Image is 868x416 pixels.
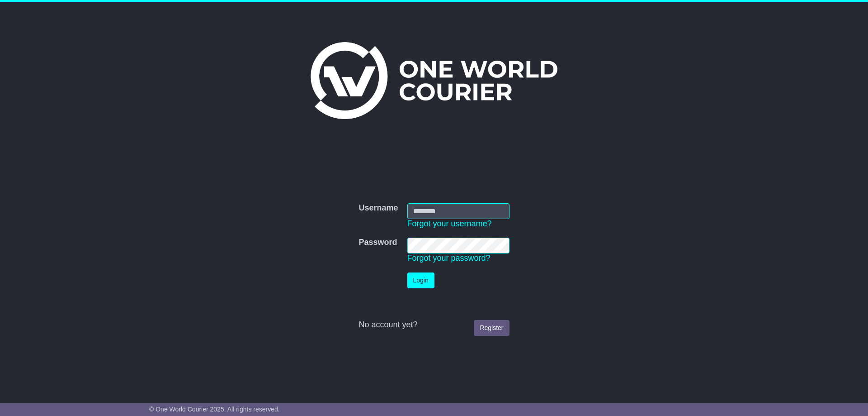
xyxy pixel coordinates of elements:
div: No account yet? [359,320,509,330]
a: Forgot your password? [407,253,491,263]
img: One World [311,42,557,119]
a: Register [474,320,509,336]
button: Login [407,273,434,288]
label: Password [359,238,397,248]
span: © One World Courier 2025. All rights reserved. [149,406,280,413]
label: Username [359,203,398,213]
a: Forgot your username? [407,219,492,228]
